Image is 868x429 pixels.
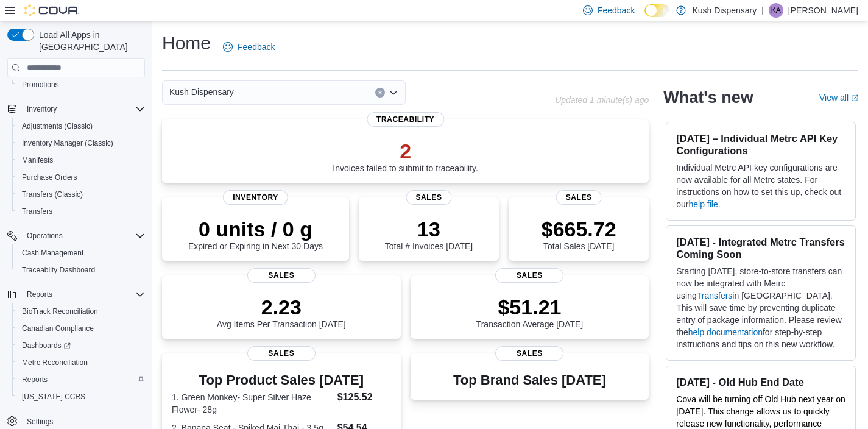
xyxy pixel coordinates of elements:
h3: Top Product Sales [DATE] [172,373,391,388]
button: Transfers (Classic) [12,186,150,203]
span: BioTrack Reconciliation [17,304,145,319]
p: 0 units / 0 g [188,217,323,241]
button: Open list of options [389,88,398,97]
button: Cash Management [12,244,150,261]
span: Washington CCRS [17,389,145,404]
div: Total Sales [DATE] [542,217,616,251]
button: Purchase Orders [12,169,150,186]
button: Operations [2,227,150,244]
a: BioTrack Reconciliation [17,304,103,319]
span: Adjustments (Classic) [17,119,145,133]
button: Metrc Reconciliation [12,354,150,371]
p: | [761,3,764,18]
span: Inventory Manager (Classic) [17,136,145,151]
svg: External link [851,94,858,102]
button: Promotions [12,76,150,93]
p: [PERSON_NAME] [788,3,858,18]
span: Promotions [22,80,59,90]
span: Feedback [598,4,635,16]
span: BioTrack Reconciliation [22,307,98,316]
p: Individual Metrc API key configurations are now available for all Metrc states. For instructions ... [676,161,845,210]
button: Reports [12,371,150,388]
button: Canadian Compliance [12,320,150,337]
span: Transfers [22,207,52,216]
dt: 1. Green Monkey- Super Silver Haze Flower- 28g [172,391,333,416]
a: Cash Management [17,246,88,260]
span: Manifests [17,153,145,168]
p: $51.21 [476,295,584,319]
span: Traceability [367,112,444,127]
button: BioTrack Reconciliation [12,303,150,320]
button: Inventory [22,102,62,116]
span: Cash Management [22,248,83,258]
h3: [DATE] - Old Hub End Date [676,376,845,388]
span: [US_STATE] CCRS [22,392,85,402]
p: 2.23 [217,295,346,319]
a: Dashboards [17,338,76,353]
div: Avg Items Per Transaction [DATE] [217,295,346,329]
span: Canadian Compliance [22,324,94,333]
a: help documentation [688,327,763,337]
span: Load All Apps in [GEOGRAPHIC_DATA] [34,29,145,53]
a: Promotions [17,77,64,92]
span: Inventory [27,104,57,114]
span: Inventory [223,190,288,205]
button: Adjustments (Classic) [12,118,150,135]
div: Total # Invoices [DATE] [385,217,473,251]
a: Manifests [17,153,58,168]
h3: [DATE] - Integrated Metrc Transfers Coming Soon [676,236,845,260]
span: Transfers (Classic) [17,187,145,202]
span: Transfers [17,204,145,219]
span: Cash Management [17,246,145,260]
span: Settings [22,414,145,429]
h3: Top Brand Sales [DATE] [453,373,606,388]
div: Invoices failed to submit to traceability. [333,139,478,173]
p: 2 [333,139,478,163]
p: Updated 1 minute(s) ago [555,95,649,105]
a: Adjustments (Classic) [17,119,97,133]
a: Canadian Compliance [17,321,99,336]
p: 13 [385,217,473,241]
span: Adjustments (Classic) [22,121,93,131]
button: [US_STATE] CCRS [12,388,150,405]
span: Metrc Reconciliation [17,355,145,370]
h2: What's new [663,88,753,107]
h3: [DATE] – Individual Metrc API Key Configurations [676,132,845,157]
span: Reports [17,372,145,387]
span: Promotions [17,77,145,92]
a: Reports [17,372,52,387]
span: Dark Mode [644,17,645,18]
a: Inventory Manager (Classic) [17,136,118,151]
span: Metrc Reconciliation [22,358,88,367]
span: Purchase Orders [17,170,145,185]
span: Dashboards [22,341,71,350]
button: Reports [22,287,57,302]
span: Inventory [22,102,145,116]
span: Sales [495,346,563,361]
button: Operations [22,229,68,243]
div: Expired or Expiring in Next 30 Days [188,217,323,251]
div: Transaction Average [DATE] [476,295,584,329]
a: Purchase Orders [17,170,82,185]
p: $665.72 [542,217,616,241]
div: Katy Anderson [769,3,783,18]
a: [US_STATE] CCRS [17,389,90,404]
button: Reports [2,286,150,303]
span: Sales [247,268,316,283]
a: Transfers [697,291,733,300]
button: Inventory Manager (Classic) [12,135,150,152]
span: Traceabilty Dashboard [22,265,95,275]
button: Transfers [12,203,150,220]
span: Transfers (Classic) [22,190,83,199]
span: Sales [247,346,316,361]
button: Traceabilty Dashboard [12,261,150,278]
dd: $125.52 [337,390,391,405]
span: Settings [27,417,53,427]
span: Reports [22,375,48,385]
p: Starting [DATE], store-to-store transfers can now be integrated with Metrc using in [GEOGRAPHIC_D... [676,265,845,350]
input: Dark Mode [644,4,670,17]
span: Purchase Orders [22,172,77,182]
a: Traceabilty Dashboard [17,263,100,277]
span: KA [771,3,781,18]
button: Inventory [2,101,150,118]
